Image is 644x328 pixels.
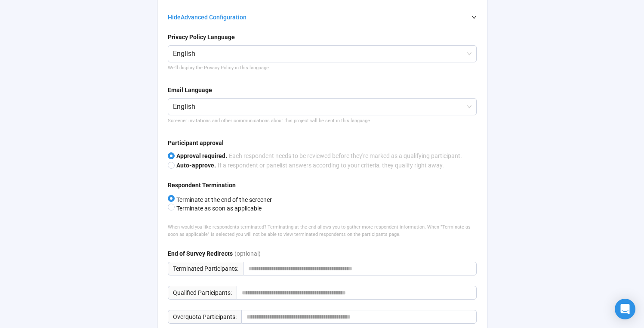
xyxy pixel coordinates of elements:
div: (optional) [234,249,261,262]
div: Respondent Termination [168,180,236,190]
span: English [173,46,471,62]
span: right [471,15,477,20]
span: Terminated Participants: [168,262,243,275]
span: Approval required. [176,152,227,159]
span: Terminate as soon as applicable [175,205,262,212]
div: End of Survey Redirects [168,249,233,258]
span: Terminate at the end of the screener [175,196,272,203]
div: Email Language [168,85,212,95]
div: HideAdvanced Configuration [168,12,477,22]
div: When would you like respondents terminated? Terminating at the end allows you to gather more resp... [168,223,477,238]
span: Overquota Participants: [168,310,241,324]
div: Participant approval [168,138,224,148]
span: Qualified Participants: [168,286,237,300]
div: Open Intercom Messenger [615,299,635,319]
div: Screener invitations and other communications about this project will be sent in this language [168,117,477,124]
span: English [173,99,471,115]
div: Privacy Policy Language [168,32,235,42]
div: We'll display the Privacy Policy in this language [168,64,477,71]
div: Hide Advanced Configuration [168,12,466,22]
span: If a respondent or panelist answers according to your criteria, they qualify right away. [216,162,444,169]
span: Auto-approve. [176,162,216,169]
span: Each respondent needs to be reviewed before they're marked as a qualifying participant. [227,152,462,159]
